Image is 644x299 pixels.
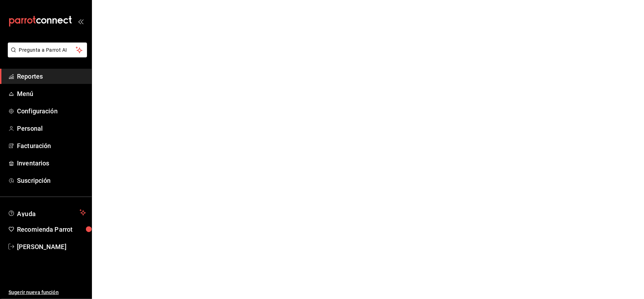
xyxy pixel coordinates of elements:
[17,141,86,151] span: Facturación
[19,46,76,54] span: Pregunta a Parrot AI
[17,124,86,133] span: Personal
[17,106,86,116] span: Configuración
[17,158,86,168] span: Inventarios
[8,289,86,296] span: Sugerir nueva función
[5,51,87,59] a: Pregunta a Parrot AI
[17,225,86,234] span: Recomienda Parrot
[17,89,86,98] span: Menú
[78,18,83,24] button: open_drawer_menu
[17,242,86,252] span: [PERSON_NAME]
[17,208,77,217] span: Ayuda
[17,72,86,81] span: Reportes
[17,176,86,185] span: Suscripción
[8,43,87,57] button: Pregunta a Parrot AI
